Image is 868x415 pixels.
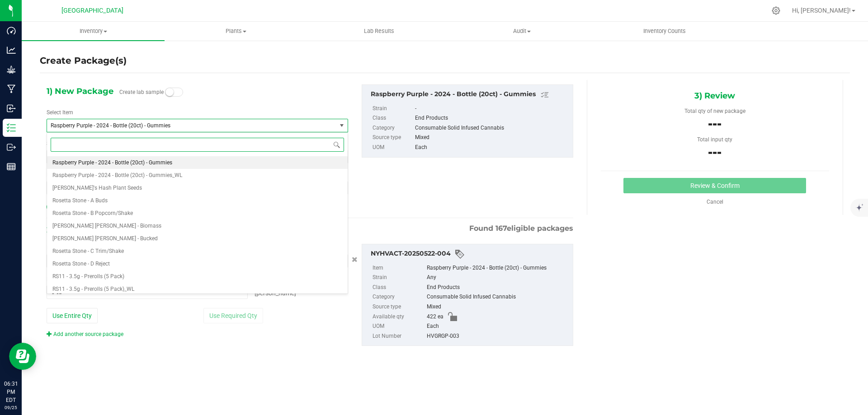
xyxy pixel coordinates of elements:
label: Available qty [373,312,425,322]
div: Mixed [415,133,568,143]
span: Inventory [22,27,165,35]
inline-svg: Inbound [7,104,16,113]
inline-svg: Dashboard [7,26,16,35]
a: Lab Results [307,22,450,41]
span: --- [708,145,722,159]
span: Found eligible packages [469,223,573,234]
inline-svg: Inventory [7,123,16,132]
div: End Products [415,113,568,123]
span: [GEOGRAPHIC_DATA] [61,7,123,14]
label: Lot Number [373,331,425,341]
button: Use Entire Qty [47,308,98,323]
div: Consumable Solid Infused Cannabis [415,123,568,133]
a: Inventory Counts [593,22,736,41]
a: Inventory [22,22,165,41]
label: Class [373,113,413,123]
label: Select Item [47,108,73,117]
span: Raspberry Purple - 2024 - Bottle (20ct) - Gummies [51,122,321,129]
inline-svg: Grow [7,65,16,74]
span: Plants [165,27,307,35]
div: NYHVACT-20250522-004 [371,249,568,260]
div: Each [415,143,568,153]
a: Plants [165,22,307,41]
inline-svg: Manufacturing [7,84,16,93]
inline-svg: Reports [7,162,16,171]
span: 422 ea [427,312,443,322]
a: Audit [450,22,593,41]
a: Add another source package [47,331,123,337]
label: UOM [373,143,413,153]
label: Category [373,123,413,133]
label: Category [373,292,425,302]
span: Hi, [PERSON_NAME]! [792,7,851,14]
h4: Create Package(s) [40,54,127,67]
span: 167 [495,224,507,233]
span: 3) Review [694,89,735,103]
label: Source type [373,133,413,143]
label: Strain [373,273,425,283]
button: Review & Confirm [623,178,806,193]
inline-svg: Outbound [7,143,16,152]
div: Raspberry Purple - 2024 - Bottle (20ct) - Gummies [371,89,568,100]
div: End Products [427,283,568,293]
label: Item [373,263,425,273]
span: 1) New Package [47,84,113,98]
div: Consumable Solid Infused Cannabis [427,292,568,302]
p: 06:31 PM EDT [4,380,18,404]
span: Inventory Counts [631,27,698,35]
div: - [415,104,568,114]
button: Use Required Qty [203,308,263,323]
div: Mixed [427,302,568,312]
label: Source type [373,302,425,312]
span: [PERSON_NAME] [255,289,296,297]
label: Strain [373,104,413,114]
div: Raspberry Purple - 2024 - Bottle (20ct) - Gummies [427,263,568,273]
span: Total qty of new package [684,108,745,114]
label: Create lab sample [119,85,164,99]
span: select [336,119,348,132]
span: Lab Results [352,27,406,35]
div: Any [427,273,568,283]
span: Audit [451,27,593,35]
inline-svg: Analytics [7,46,16,55]
span: Total input qty [697,136,732,143]
iframe: Resource center [9,343,36,370]
a: Cancel [707,199,723,205]
label: UOM [373,322,425,331]
p: 09/25 [4,404,18,411]
button: Cancel button [349,253,360,266]
span: --- [708,117,722,131]
label: Class [373,283,425,293]
div: Manage settings [770,6,782,15]
div: Each [427,322,568,331]
div: HVGRGP-003 [427,331,568,341]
